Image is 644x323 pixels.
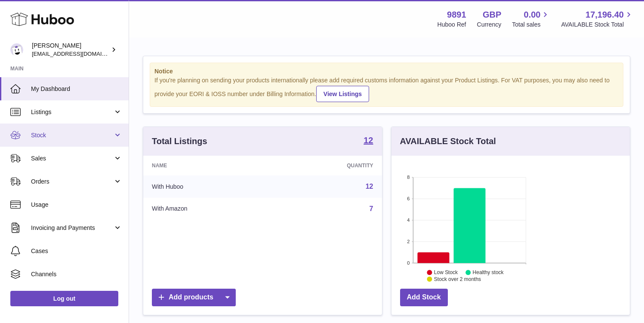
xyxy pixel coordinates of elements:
th: Name [143,156,274,175]
strong: 12 [364,136,373,145]
th: Quantity [274,156,382,175]
h3: Total Listings [152,136,207,147]
div: [PERSON_NAME] [32,42,109,58]
a: 12 [364,136,373,146]
text: Stock over 2 months [434,276,481,282]
span: Total sales [512,21,550,29]
text: 0 [407,260,410,266]
a: 7 [370,205,373,212]
td: With Huboo [143,175,274,198]
a: Add Stock [400,289,448,306]
text: 2 [407,239,410,244]
a: 17,196.40 AVAILABLE Stock Total [561,9,634,29]
strong: Notice [154,67,619,75]
span: Channels [31,270,122,278]
div: Currency [477,21,502,29]
a: View Listings [316,86,369,102]
span: My Dashboard [31,85,122,93]
strong: GBP [483,9,501,21]
a: Add products [152,289,236,306]
a: 12 [366,183,373,190]
span: 0.00 [524,9,541,21]
text: Low Stock [434,269,458,275]
a: 0.00 Total sales [512,9,550,29]
div: If you're planning on sending your products internationally please add required customs informati... [154,76,619,102]
strong: 9891 [447,9,466,21]
span: Sales [31,154,113,163]
img: ro@thebitterclub.co.uk [10,43,23,56]
span: 17,196.40 [585,9,624,21]
text: 6 [407,196,410,201]
span: AVAILABLE Stock Total [561,21,634,29]
span: [EMAIL_ADDRESS][DOMAIN_NAME] [32,50,126,57]
span: Listings [31,108,113,116]
span: Orders [31,178,113,186]
span: Stock [31,131,113,139]
div: Huboo Ref [438,21,466,29]
a: Log out [10,291,118,306]
span: Cases [31,247,122,255]
text: 4 [407,217,410,223]
td: With Amazon [143,198,274,220]
h3: AVAILABLE Stock Total [400,136,496,147]
text: Healthy stock [472,269,504,275]
text: 8 [407,175,410,180]
span: Invoicing and Payments [31,224,113,232]
span: Usage [31,201,122,209]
